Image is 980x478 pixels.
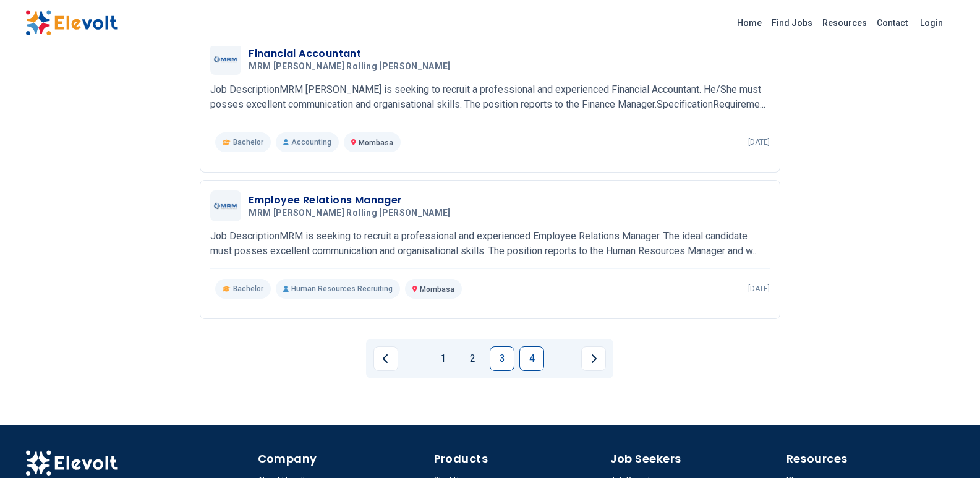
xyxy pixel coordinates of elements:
p: [DATE] [748,284,770,294]
span: MRM [PERSON_NAME] rolling [PERSON_NAME] [249,208,451,219]
img: Elevolt [25,450,118,476]
iframe: Chat Widget [918,419,980,478]
a: Resources [817,13,872,33]
span: Bachelor [233,137,263,147]
a: Home [732,13,767,33]
a: Page 3 is your current page [490,346,514,371]
h4: Products [434,450,603,467]
a: MRM Mabati rolling MillsEmployee Relations ManagerMRM [PERSON_NAME] rolling [PERSON_NAME]Job Desc... [210,190,770,299]
p: Job DescriptionMRM is seeking to recruit a professional and experienced Employee Relations Manage... [210,229,770,258]
a: Page 4 [519,346,544,371]
a: Next page [581,346,606,371]
a: Previous page [373,346,398,371]
ul: Pagination [373,346,606,371]
p: Human Resources Recruiting [276,279,400,299]
iframe: Advertisement [800,45,955,416]
span: MRM [PERSON_NAME] rolling [PERSON_NAME] [249,61,451,72]
h4: Job Seekers [610,450,779,467]
span: Mombasa [359,139,393,147]
span: Mombasa [420,285,454,294]
a: Page 2 [460,346,485,371]
img: Elevolt [25,10,118,36]
p: Accounting [276,132,339,152]
iframe: Advertisement [25,45,181,416]
h4: Company [258,450,427,467]
a: Page 1 [430,346,455,371]
span: Bachelor [233,284,263,294]
a: MRM Mabati rolling MillsFinancial AccountantMRM [PERSON_NAME] rolling [PERSON_NAME]Job Descriptio... [210,44,770,152]
a: Login [913,11,950,35]
img: MRM Mabati rolling Mills [213,56,238,64]
h4: Resources [786,450,955,467]
a: Contact [872,13,913,33]
p: [DATE] [748,137,770,147]
h3: Financial Accountant [249,46,456,61]
img: MRM Mabati rolling Mills [213,202,238,210]
p: Job DescriptionMRM [PERSON_NAME] is seeking to recruit a professional and experienced Financial A... [210,82,770,112]
h3: Employee Relations Manager [249,193,456,208]
a: Find Jobs [767,13,817,33]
